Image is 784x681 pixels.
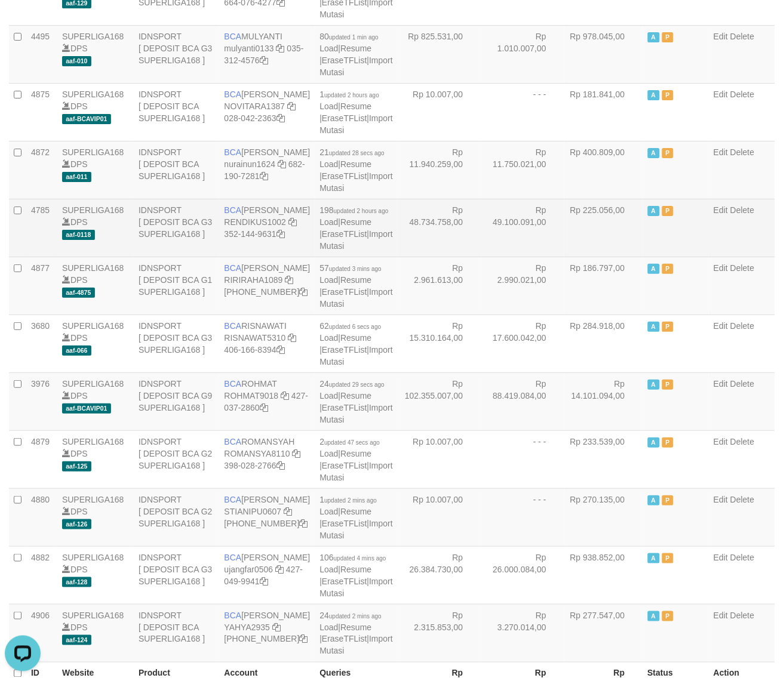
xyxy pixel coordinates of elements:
[714,553,728,562] a: Edit
[648,206,660,216] span: Active
[62,56,91,66] span: aaf-010
[322,519,367,528] a: EraseTFList
[730,495,754,504] a: Delete
[225,391,279,400] a: ROHMAT9018
[662,148,674,158] span: Paused
[225,321,242,331] span: BCA
[730,611,754,620] a: Delete
[134,199,220,257] td: IDNSPORT [ DEPOSIT BCA G3 SUPERLIGA168 ]
[225,101,285,111] a: NOVITARA1387
[730,553,754,562] a: Delete
[322,403,367,412] a: EraseTFList
[57,372,134,430] td: DPS
[322,229,367,239] a: EraseTFList
[62,32,124,41] a: SUPERLIGA168
[62,495,124,504] a: SUPERLIGA168
[26,430,57,488] td: 4879
[62,437,124,446] a: SUPERLIGA168
[320,287,393,309] a: Import Mutasi
[26,546,57,604] td: 4882
[320,275,339,285] a: Load
[57,315,134,372] td: DPS
[662,495,674,506] span: Paused
[284,507,292,516] a: Copy STIANIPU0607 to clipboard
[340,391,371,400] a: Resume
[300,287,308,297] a: Copy 4062281611 to clipboard
[278,159,286,169] a: Copy nurainun1624 to clipboard
[329,613,382,620] span: updated 2 mins ago
[225,44,274,53] a: mulyanti0133
[714,263,728,273] a: Edit
[134,83,220,141] td: IDNSPORT [ DEPOSIT BCA SUPERLIGA168 ]
[320,403,393,424] a: Import Mutasi
[730,263,754,273] a: Delete
[134,604,220,662] td: IDNSPORT [ DEPOSIT BCA SUPERLIGA168 ]
[320,553,386,562] span: 106
[481,372,565,430] td: Rp 88.419.084,00
[57,199,134,257] td: DPS
[340,565,371,574] a: Resume
[398,430,481,488] td: Rp 10.007,00
[340,275,371,285] a: Resume
[220,25,315,83] td: MULYANTI 035-312-4576
[225,379,242,389] span: BCA
[340,159,371,169] a: Resume
[320,437,393,482] span: | | |
[220,141,315,199] td: [PERSON_NAME] 682-190-7281
[320,437,380,446] span: 2
[62,172,91,182] span: aaf-011
[276,345,285,355] a: Copy 4061668394 to clipboard
[225,623,270,632] a: YAHYA2935
[398,604,481,662] td: Rp 2.315.853,00
[62,114,111,124] span: aaf-BCAVIP01
[220,604,315,662] td: [PERSON_NAME] [PHONE_NUMBER]
[564,372,643,430] td: Rp 14.101.094,00
[398,83,481,141] td: Rp 10.007,00
[730,437,754,446] a: Delete
[320,56,393,77] a: Import Mutasi
[648,495,660,506] span: Active
[276,229,285,239] a: Copy 3521449631 to clipboard
[320,147,385,157] span: 21
[285,275,294,285] a: Copy RIRIRAHA1089 to clipboard
[398,141,481,199] td: Rp 11.940.259,00
[220,257,315,315] td: [PERSON_NAME] [PHONE_NUMBER]
[564,257,643,315] td: Rp 186.797,00
[329,323,381,330] span: updated 6 secs ago
[320,391,339,400] a: Load
[225,553,242,562] span: BCA
[662,90,674,100] span: Paused
[220,546,315,604] td: [PERSON_NAME] 427-049-9941
[714,90,728,99] a: Edit
[134,315,220,372] td: IDNSPORT [ DEPOSIT BCA G3 SUPERLIGA168 ]
[398,315,481,372] td: Rp 15.310.164,00
[320,171,393,193] a: Import Mutasi
[260,171,268,181] a: Copy 6821907281 to clipboard
[320,379,393,424] span: | | |
[57,430,134,488] td: DPS
[714,611,728,620] a: Edit
[320,113,393,135] a: Import Mutasi
[62,147,124,157] a: SUPERLIGA168
[714,437,728,446] a: Edit
[320,263,393,309] span: | | |
[62,90,124,99] a: SUPERLIGA168
[260,577,268,586] a: Copy 4270499941 to clipboard
[322,634,367,644] a: EraseTFList
[225,437,242,446] span: BCA
[648,611,660,621] span: Active
[287,101,296,111] a: Copy NOVITARA1387 to clipboard
[481,83,565,141] td: - - -
[134,546,220,604] td: IDNSPORT [ DEPOSIT BCA G3 SUPERLIGA168 ]
[57,488,134,546] td: DPS
[648,90,660,100] span: Active
[57,604,134,662] td: DPS
[564,141,643,199] td: Rp 400.809,00
[62,461,91,472] span: aaf-125
[225,449,290,458] a: ROMANSYA8110
[320,507,339,516] a: Load
[481,315,565,372] td: Rp 17.600.042,00
[320,449,339,458] a: Load
[57,141,134,199] td: DPS
[293,449,301,458] a: Copy ROMANSYA8110 to clipboard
